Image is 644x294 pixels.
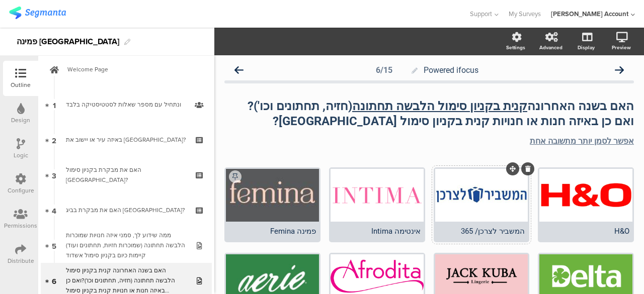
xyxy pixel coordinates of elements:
a: Welcome Page [41,52,212,87]
div: 6/15 [376,65,392,75]
strong: האם בשנה האחרונה (חזיה, תחתונים וכו')? [248,99,634,113]
div: פמינה [GEOGRAPHIC_DATA] [17,34,119,50]
img: segmanta logo [9,7,66,19]
div: אינטימה Intima [334,227,421,236]
div: Configure [8,186,34,195]
span: 1 [53,99,56,110]
div: Logic [14,151,28,160]
div: Design [11,116,30,125]
div: ממה שידוע לך, סמני איזה חנויות שמוכרות הלבשה תחתונה (שמוכרות חזיות, תחתונים ועוד) קיימות כיום בקנ... [66,230,186,260]
div: Settings [506,44,525,51]
span: Support [470,9,492,19]
div: ונתחיל עם מספר שאלות לסטטיסטיקה בלבד [66,100,186,110]
div: האם את מבקרת בביג אשדוד? [66,205,186,215]
div: Outline [11,80,31,89]
div: [PERSON_NAME] Account [551,9,628,19]
div: Display [578,44,595,51]
span: 4 [52,205,56,216]
span: Powered ifocus [424,65,478,75]
div: באיזה עיר או יישוב את גרה? [66,135,186,145]
a: 2 באיזה עיר או יישוב את [GEOGRAPHIC_DATA]? [41,122,212,157]
div: Distribute [8,256,34,265]
div: Advanced [539,44,562,51]
div: Preview [612,44,631,51]
span: 2 [52,134,56,145]
a: 1 ונתחיל עם מספר שאלות לסטטיסטיקה בלבד [41,87,212,122]
div: פמינה Femina [229,227,316,236]
strong: ואם כן באיזה חנות או חנויות קנית בקניון סימול [GEOGRAPHIC_DATA]? [273,114,634,128]
div: האם את מבקרת בקניון סימול אשדוד? [66,165,186,185]
u: אפשר לסמן יותר מתשובה אחת [530,136,634,146]
span: Welcome Page [67,64,196,74]
div: המשביר לצרכן/ 365 [438,227,525,236]
a: 3 האם את מבקרת בקניון סימול [GEOGRAPHIC_DATA]? [41,157,212,192]
div: Permissions [4,221,37,230]
a: 4 האם את מבקרת בביג [GEOGRAPHIC_DATA]? [41,192,212,228]
u: קנית בקניון סימול הלבשה תחתונה [352,99,527,113]
a: 5 ממה שידוע לך, סמני איזה חנויות שמוכרות הלבשה תחתונה (שמוכרות חזיות, תחתונים ועוד) קיימות כיום ב... [41,228,212,263]
span: 5 [52,240,56,251]
span: 3 [52,169,56,180]
div: H&O [542,227,629,236]
span: 6 [52,275,56,286]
